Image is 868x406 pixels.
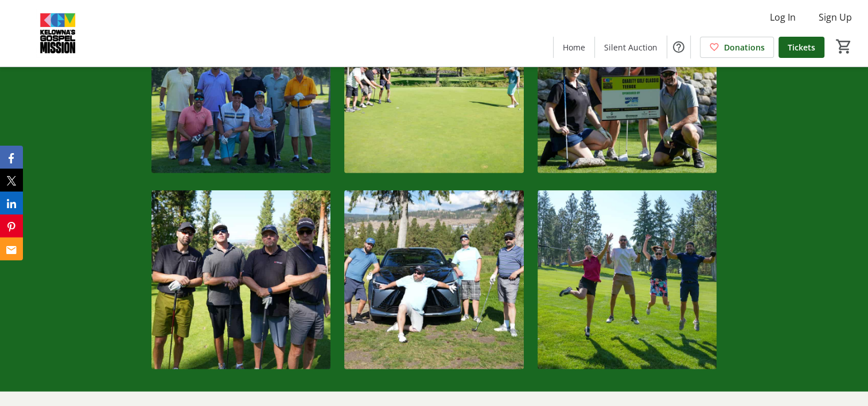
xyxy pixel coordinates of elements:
[779,37,824,58] a: Tickets
[761,8,805,26] button: Log In
[604,41,657,53] span: Silent Auction
[667,36,690,58] button: Help
[700,37,774,58] a: Donations
[724,41,765,53] span: Donations
[151,190,330,369] img: undefined
[834,36,854,57] button: Cart
[563,41,585,53] span: Home
[554,37,594,58] a: Home
[819,10,852,24] span: Sign Up
[788,41,815,53] span: Tickets
[344,190,523,369] img: undefined
[770,10,796,24] span: Log In
[595,37,667,58] a: Silent Auction
[809,8,861,26] button: Sign Up
[538,190,717,369] img: undefined
[7,5,109,62] img: Kelowna's Gospel Mission's Logo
